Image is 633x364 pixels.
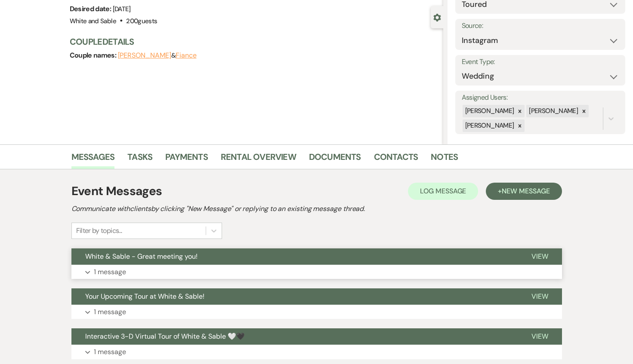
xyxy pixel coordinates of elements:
[70,17,116,25] span: White and Sable
[126,17,157,25] span: 200 guests
[531,252,548,261] span: View
[518,248,562,265] button: View
[431,150,458,169] a: Notes
[127,150,152,169] a: Tasks
[94,306,126,318] p: 1 message
[70,4,113,13] span: Desired date:
[463,105,516,117] div: [PERSON_NAME]
[71,204,562,214] h2: Communicate with clients by clicking "New Message" or replying to an existing message thread.
[76,226,122,236] div: Filter by topics...
[221,150,296,169] a: Rental Overview
[71,265,562,279] button: 1 message
[85,292,204,301] span: Your Upcoming Tour at White & Sable!
[85,252,198,261] span: White & Sable - Great meeting you!
[71,150,115,169] a: Messages
[374,150,418,169] a: Contacts
[463,119,516,132] div: [PERSON_NAME]
[71,288,518,305] button: Your Upcoming Tour at White & Sable!
[176,52,197,59] button: Fiance
[531,292,548,301] span: View
[502,187,550,196] span: New Message
[71,328,518,345] button: Interactive 3-D Virtual Tour of White & Sable 🤍🖤
[85,332,245,341] span: Interactive 3-D Virtual Tour of White & Sable 🤍🖤
[70,51,118,60] span: Couple names:
[71,345,562,359] button: 1 message
[71,248,518,265] button: White & Sable - Great meeting you!
[433,13,441,21] button: Close lead details
[531,332,548,341] span: View
[94,266,126,278] p: 1 message
[118,52,171,59] button: [PERSON_NAME]
[408,183,478,200] button: Log Message
[165,150,208,169] a: Payments
[118,51,197,60] span: &
[94,346,126,358] p: 1 message
[462,56,619,68] label: Event Type:
[309,150,361,169] a: Documents
[420,187,466,196] span: Log Message
[71,305,562,319] button: 1 message
[518,288,562,305] button: View
[526,105,579,117] div: [PERSON_NAME]
[71,182,162,200] h1: Event Messages
[518,328,562,345] button: View
[70,36,435,48] h3: Couple Details
[462,20,619,32] label: Source:
[113,5,131,13] span: [DATE]
[462,92,619,104] label: Assigned Users:
[486,183,562,200] button: +New Message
